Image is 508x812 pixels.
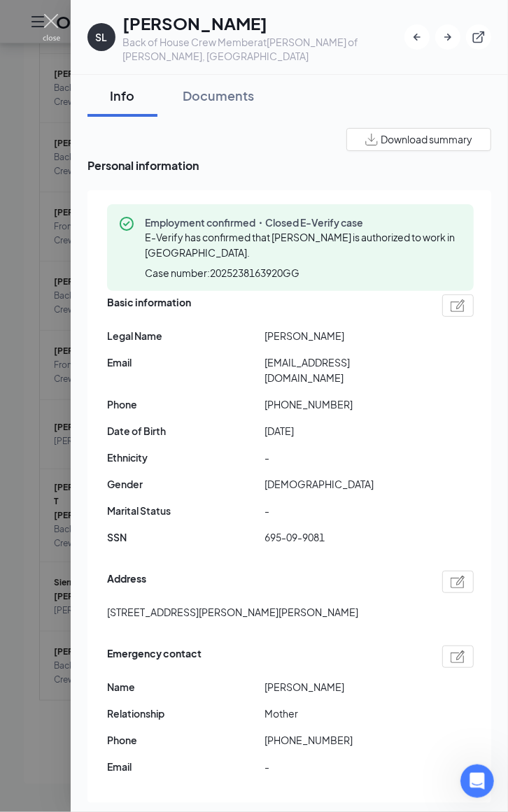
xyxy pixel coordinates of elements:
[107,294,191,317] span: Basic information
[264,397,422,412] span: [PHONE_NUMBER]
[404,24,430,50] button: ArrowLeftNew
[122,35,404,63] div: Back of House Crew Member at [PERSON_NAME] of [PERSON_NAME], [GEOGRAPHIC_DATA]
[101,87,143,104] div: Info
[107,503,264,518] span: Marital Status
[264,476,422,492] span: [DEMOGRAPHIC_DATA]
[264,355,422,385] span: [EMAIL_ADDRESS][DOMAIN_NAME]
[137,22,165,50] img: Profile image for Alvin
[410,30,424,44] svg: ArrowLeftNew
[107,646,202,668] span: Emergency contact
[346,128,491,151] button: Download summary
[107,679,264,695] span: Name
[264,732,422,748] span: [PHONE_NUMBER]
[460,764,494,798] iframe: Intercom live chat
[107,476,264,492] span: Gender
[264,529,422,545] span: 695-09-9081
[107,706,264,721] span: Relationship
[187,436,280,492] button: Tickets
[28,99,252,147] p: Hi [PERSON_NAME] 👋
[264,423,422,439] span: [DATE]
[264,503,422,518] span: -
[466,24,491,50] button: ExternalLink
[107,571,146,593] span: Address
[264,328,422,343] span: [PERSON_NAME]
[14,188,266,241] div: Send us a messageWe typically reply in under a minute
[264,706,422,721] span: Mother
[116,471,164,481] span: Messages
[107,759,264,774] span: Email
[107,328,264,343] span: Legal Name
[107,423,264,439] span: Date of Birth
[93,436,186,492] button: Messages
[216,471,251,481] span: Tickets
[145,231,455,259] span: E-Verify has confirmed that [PERSON_NAME] is authorized to work in [GEOGRAPHIC_DATA].
[264,679,422,695] span: [PERSON_NAME]
[28,29,109,47] img: logo
[164,22,192,50] img: Profile image for James
[145,215,463,229] span: Employment confirmed・Closed E-Verify case
[441,30,455,44] svg: ArrowRight
[29,200,234,215] div: Send us a message
[264,450,422,465] span: -
[107,529,264,545] span: SSN
[107,732,264,748] span: Phone
[107,450,264,465] span: Ethnicity
[87,157,491,174] span: Personal information
[183,87,254,104] div: Documents
[190,22,218,50] img: Profile image for Kiara
[241,22,266,48] div: Close
[107,355,264,370] span: Email
[107,604,358,620] span: [STREET_ADDRESS][PERSON_NAME][PERSON_NAME]
[122,11,404,35] h1: [PERSON_NAME]
[118,215,135,232] svg: CheckmarkCircle
[29,215,234,229] div: We typically reply in under a minute
[28,147,252,171] p: How can we help?
[31,471,62,481] span: Home
[381,132,472,147] span: Download summary
[472,30,486,44] svg: ExternalLink
[264,759,422,774] span: -
[435,24,460,50] button: ArrowRight
[145,266,299,280] span: Case number: 2025238163920GG
[96,30,108,44] div: SL
[107,397,264,412] span: Phone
